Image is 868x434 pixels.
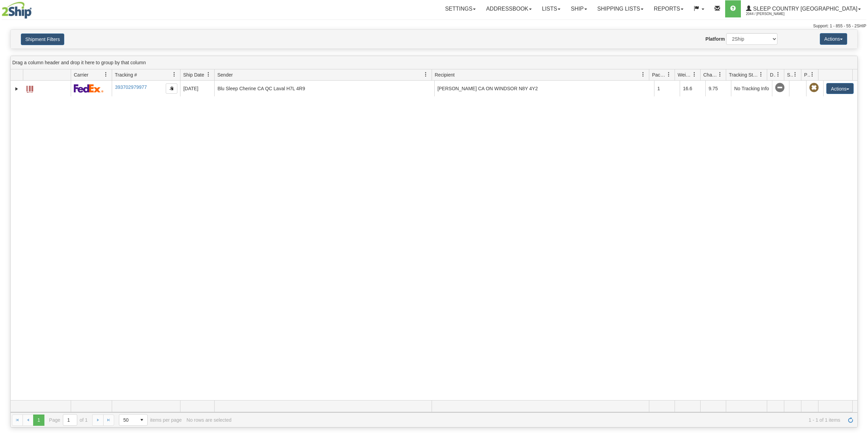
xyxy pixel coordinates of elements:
[74,84,104,93] img: 2 - FedEx Express®
[100,69,112,80] a: Carrier filter column settings
[787,71,793,78] span: Shipment Issues
[703,71,718,78] span: Charge
[770,71,776,78] span: Delivery Status
[649,0,689,17] a: Reports
[166,83,177,94] button: Copy to clipboard
[772,69,784,80] a: Delivery Status filter column settings
[115,71,137,78] span: Tracking #
[637,69,649,80] a: Recipient filter column settings
[705,81,731,96] td: 9.75
[820,33,847,45] button: Actions
[663,69,675,80] a: Packages filter column settings
[115,84,147,90] a: 393702979977
[33,415,44,425] span: Page 1
[136,415,147,425] span: select
[119,414,148,426] span: Page sizes drop down
[729,71,759,78] span: Tracking Status
[481,0,537,17] a: Addressbook
[435,71,455,78] span: Recipient
[2,2,32,19] img: logo2044.jpg
[440,0,481,17] a: Settings
[845,415,856,425] a: Refresh
[434,81,654,96] td: [PERSON_NAME] CA ON WINDSOR N8Y 4Y2
[751,6,857,12] span: Sleep Country [GEOGRAPHIC_DATA]
[187,417,232,423] div: No rows are selected
[420,69,432,80] a: Sender filter column settings
[11,56,857,69] div: grid grouping header
[826,83,854,94] button: Actions
[537,0,566,17] a: Lists
[678,71,692,78] span: Weight
[168,69,180,80] a: Tracking # filter column settings
[755,69,767,80] a: Tracking Status filter column settings
[214,81,434,96] td: Blu Sleep Cherine CA QC Laval H7L 4R9
[2,23,866,29] div: Support: 1 - 855 - 55 - 2SHIP
[203,69,214,80] a: Ship Date filter column settings
[119,414,182,426] span: items per page
[654,81,680,96] td: 1
[731,81,772,96] td: No Tracking Info
[183,71,204,78] span: Ship Date
[652,71,666,78] span: Packages
[21,33,64,45] button: Shipment Filters
[680,81,705,96] td: 16.6
[26,83,33,94] a: Label
[217,71,233,78] span: Sender
[705,36,725,42] label: Platform
[809,83,819,93] span: Pickup Not Assigned
[592,0,649,17] a: Shipping lists
[13,85,20,92] a: Expand
[49,414,88,426] span: Page of 1
[741,0,866,17] a: Sleep Country [GEOGRAPHIC_DATA] 2044 / [PERSON_NAME]
[123,417,132,423] span: 50
[63,415,77,425] input: Page 1
[180,81,214,96] td: [DATE]
[689,69,700,80] a: Weight filter column settings
[566,0,592,17] a: Ship
[746,11,797,17] span: 2044 / [PERSON_NAME]
[789,69,801,80] a: Shipment Issues filter column settings
[852,182,867,252] iframe: chat widget
[236,417,840,423] span: 1 - 1 of 1 items
[714,69,726,80] a: Charge filter column settings
[806,69,818,80] a: Pickup Status filter column settings
[804,71,810,78] span: Pickup Status
[775,83,785,93] span: No Tracking Info
[74,71,89,78] span: Carrier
